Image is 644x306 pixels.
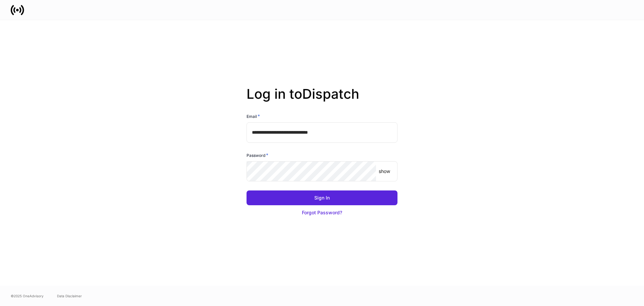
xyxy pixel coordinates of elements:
button: Forgot Password? [247,205,397,220]
span: © 2025 OneAdvisory [11,293,44,299]
p: show [379,168,390,175]
a: Data Disclaimer [57,293,82,299]
button: Sign In [247,190,397,205]
div: Sign In [314,194,330,201]
h2: Log in to Dispatch [247,86,397,113]
h6: Password [247,152,268,159]
div: Forgot Password? [302,209,342,216]
h6: Email [247,113,260,120]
